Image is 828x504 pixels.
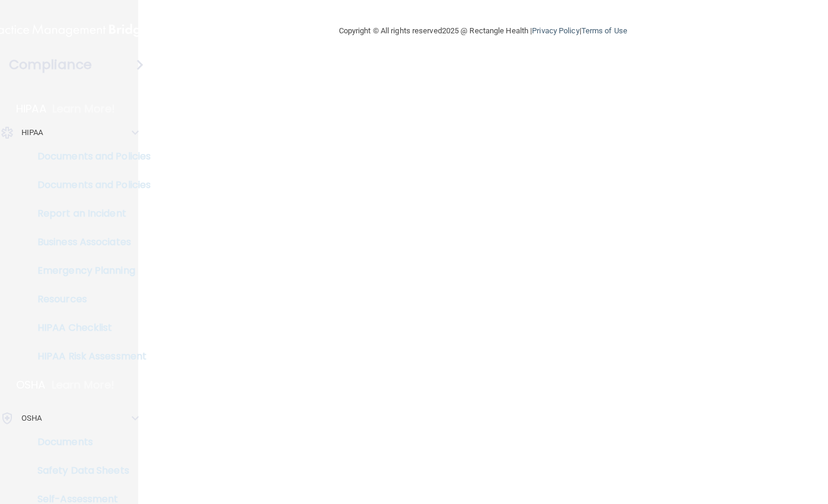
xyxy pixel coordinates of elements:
p: HIPAA [16,102,46,116]
p: Emergency Planning [8,265,170,277]
a: Terms of Use [581,26,627,35]
p: Report an Incident [8,208,170,220]
p: Learn More! [52,102,116,116]
p: HIPAA [21,126,43,140]
p: OSHA [16,378,46,392]
p: HIPAA Checklist [8,322,170,334]
div: Copyright © All rights reserved 2025 @ Rectangle Health | | [266,12,701,50]
a: Privacy Policy [532,26,579,35]
p: HIPAA Risk Assessment [8,350,170,362]
p: OSHA [21,411,42,425]
h4: Compliance [9,57,92,73]
p: Resources [8,293,170,305]
p: Business Associates [8,236,170,248]
p: Learn More! [52,378,115,392]
p: Documents [8,436,170,448]
p: Safety Data Sheets [8,465,170,477]
p: Documents and Policies [8,179,170,191]
p: Documents and Policies [8,151,170,162]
